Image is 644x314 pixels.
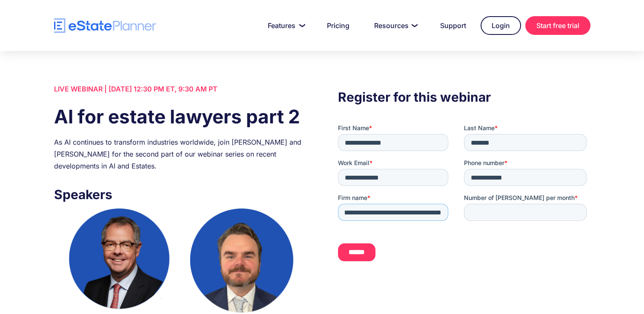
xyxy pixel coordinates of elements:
iframe: Form 0 [338,124,590,268]
div: As AI continues to transform industries worldwide, join [PERSON_NAME] and [PERSON_NAME] for the s... [54,136,306,172]
a: home [54,18,156,33]
a: Start free trial [525,16,590,35]
a: Login [481,16,521,35]
a: Features [258,17,312,34]
a: Pricing [317,17,360,34]
div: LIVE WEBINAR | [DATE] 12:30 PM ET, 9:30 AM PT [54,83,306,95]
h3: Speakers [54,185,306,204]
h1: AI for estate lawyers part 2 [54,103,306,130]
h3: Register for this webinar [338,87,590,107]
a: Resources [364,17,426,34]
a: Support [430,17,476,34]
